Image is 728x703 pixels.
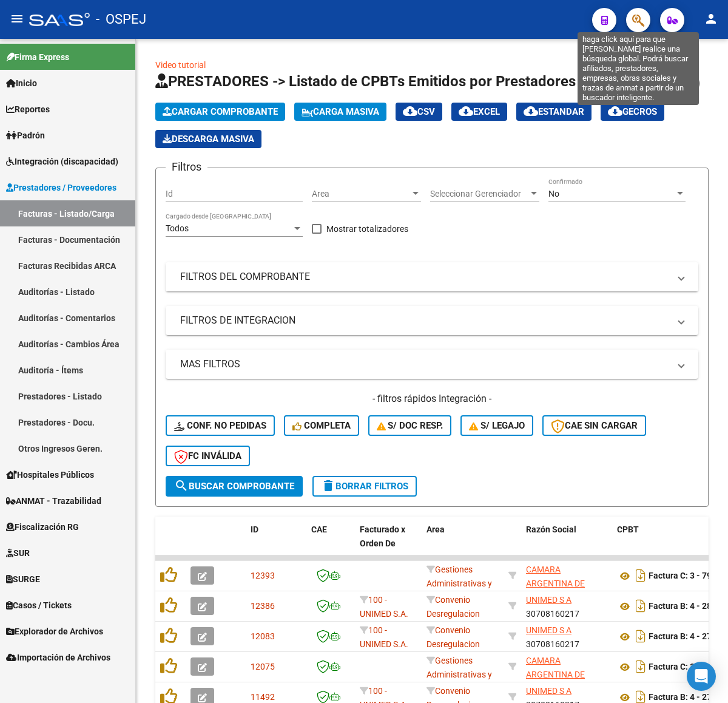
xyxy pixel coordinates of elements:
[426,625,480,649] span: Convenio Desregulacion
[521,517,612,570] datatable-header-cell: Razón Social
[360,525,405,548] span: Facturado x Orden De
[166,476,303,497] button: Buscar Comprobante
[163,134,254,144] span: Descarga Masiva
[6,651,110,664] span: Importación de Archivos
[174,481,294,492] span: Buscar Comprobante
[155,73,672,90] span: PRESTADORES -> Listado de CPBTs Emitidos por Prestadores / Proveedores
[166,262,698,291] mat-expansion-panel-header: FILTROS DEL COMPROBANTE
[155,60,206,70] a: Video tutorial
[6,129,45,142] span: Padrón
[180,314,669,327] mat-panel-title: FILTROS DE INTEGRACION
[526,654,607,679] div: 30716109972
[155,130,261,148] button: Descarga Masiva
[180,270,669,284] mat-panel-title: FILTROS DEL COMPROBANTE
[704,12,718,26] mat-icon: person
[312,189,410,199] span: Area
[524,106,584,117] span: Estandar
[155,103,285,121] button: Cargar Comprobante
[542,415,646,436] button: CAE SIN CARGAR
[633,566,649,585] i: Descargar documento
[6,572,40,586] span: SURGE
[451,103,507,121] button: EXCEL
[6,76,37,90] span: Inicio
[617,525,639,534] span: CPBT
[163,106,278,117] span: Cargar Comprobante
[6,494,101,508] span: ANMAT - Trazabilidad
[460,415,533,436] button: S/ legajo
[516,103,591,121] button: Estandar
[294,103,386,121] button: Carga Masiva
[6,546,30,560] span: SUR
[601,103,664,121] button: Gecros
[326,222,408,236] span: Mostrar totalizadores
[311,525,327,534] span: CAE
[360,625,408,649] span: 100 - UNIMED S.A.
[174,450,241,461] span: FC Inválida
[459,106,500,117] span: EXCEL
[426,525,445,534] span: Area
[321,481,408,492] span: Borrar Filtros
[180,358,669,371] mat-panel-title: MAS FILTROS
[6,520,79,534] span: Fiscalización RG
[459,104,473,118] mat-icon: cloud_download
[6,468,94,481] span: Hospitales Públicos
[426,656,492,693] span: Gestiones Administrativas y Otros
[551,420,638,431] span: CAE SIN CARGAR
[526,565,605,630] span: CAMARA ARGENTINA DE DESARROLLADORES DE SOFTWARE INDEPENDIENTES
[422,517,504,570] datatable-header-cell: Area
[526,595,571,605] span: UNIMED S A
[687,662,716,691] div: Open Intercom Messenger
[302,106,379,117] span: Carga Masiva
[96,6,146,33] span: - OSPEJ
[426,595,480,619] span: Convenio Desregulacion
[526,625,571,635] span: UNIMED S A
[608,106,657,117] span: Gecros
[396,103,442,121] button: CSV
[166,306,698,335] mat-expansion-panel-header: FILTROS DE INTEGRACION
[6,103,50,116] span: Reportes
[251,662,275,671] span: 12075
[368,415,452,436] button: S/ Doc Resp.
[430,189,528,199] span: Seleccionar Gerenciador
[251,571,275,580] span: 12393
[6,50,69,64] span: Firma Express
[251,525,258,534] span: ID
[633,596,649,616] i: Descargar documento
[251,601,275,611] span: 12386
[312,476,417,497] button: Borrar Filtros
[526,593,607,619] div: 30708160217
[377,420,443,431] span: S/ Doc Resp.
[321,478,335,493] mat-icon: delete
[672,77,701,89] span: (alt+q)
[526,623,607,649] div: 30708160217
[633,657,649,676] i: Descargar documento
[251,631,275,641] span: 12083
[6,181,116,194] span: Prestadores / Proveedores
[355,517,422,570] datatable-header-cell: Facturado x Orden De
[155,130,261,148] app-download-masive: Descarga masiva de comprobantes (adjuntos)
[548,189,559,199] span: No
[608,104,622,118] mat-icon: cloud_download
[166,158,207,175] h3: Filtros
[633,627,649,646] i: Descargar documento
[284,415,359,436] button: Completa
[403,104,417,118] mat-icon: cloud_download
[10,12,24,26] mat-icon: menu
[306,517,355,570] datatable-header-cell: CAE
[251,692,275,702] span: 11492
[166,392,698,406] h4: - filtros rápidos Integración -
[166,415,275,436] button: Conf. no pedidas
[403,106,435,117] span: CSV
[526,563,607,588] div: 30716109972
[6,155,118,168] span: Integración (discapacidad)
[6,599,72,612] span: Casos / Tickets
[649,662,716,672] strong: Factura C: 3 - 735
[426,565,492,602] span: Gestiones Administrativas y Otros
[524,104,538,118] mat-icon: cloud_download
[174,478,189,493] mat-icon: search
[166,223,189,233] span: Todos
[166,350,698,379] mat-expansion-panel-header: MAS FILTROS
[292,420,351,431] span: Completa
[526,686,571,696] span: UNIMED S A
[526,525,576,534] span: Razón Social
